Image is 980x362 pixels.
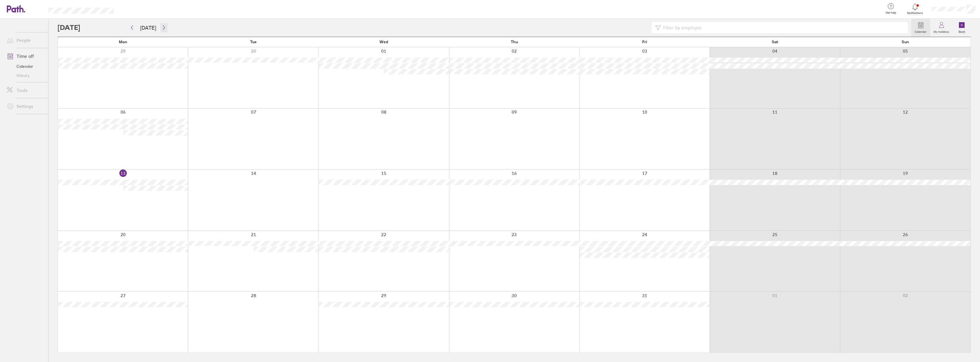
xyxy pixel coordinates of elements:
span: Mon [119,40,127,44]
a: Calendar [911,19,930,37]
a: History [2,71,48,80]
span: Thu [511,40,518,44]
a: Notifications [906,3,924,15]
a: Book [953,19,971,37]
span: Sun [902,40,909,44]
span: Fri [642,40,647,44]
a: People [2,34,48,46]
span: Notifications [906,11,924,15]
label: Book [955,28,969,34]
a: Time off [2,50,48,62]
a: My holidays [930,19,953,37]
a: Tools [2,85,48,96]
span: Wed [379,40,388,44]
span: Get help [882,11,900,15]
span: Tue [250,40,257,44]
label: Calendar [911,28,930,34]
span: Sat [772,40,778,44]
a: Settings [2,101,48,112]
a: Calendar [2,62,48,71]
button: [DATE] [136,23,161,32]
input: Filter by employee [661,22,905,33]
label: My holidays [930,28,953,34]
